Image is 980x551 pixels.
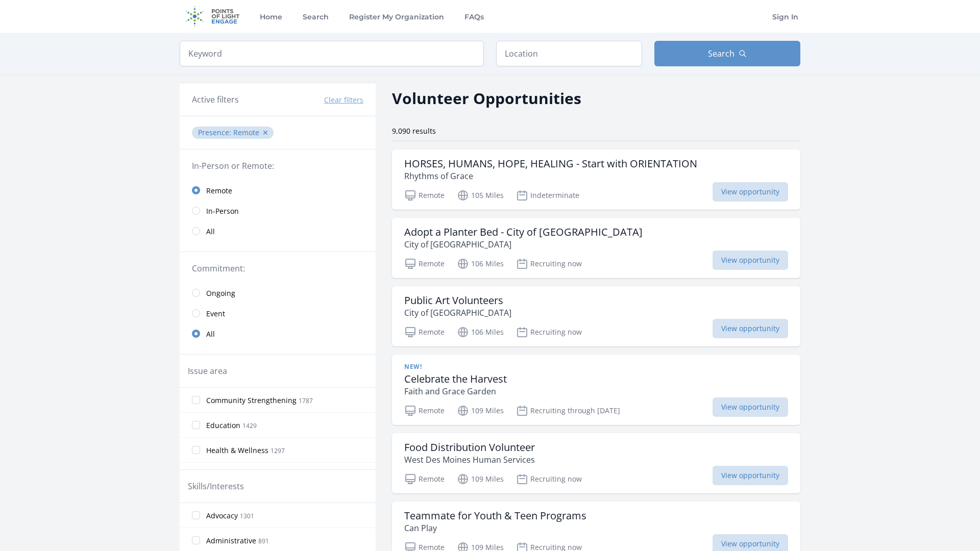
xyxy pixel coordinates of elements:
[392,149,800,210] a: HORSES, HUMANS, HOPE, HEALING - Start with ORIENTATION Rhythms of Grace Remote 105 Miles Indeterm...
[713,182,788,202] span: View opportunity
[457,405,504,417] p: 109 Miles
[240,512,254,520] span: 1301
[516,258,582,270] p: Recruiting now
[262,128,268,138] button: ✕
[271,446,285,455] span: 1297
[299,396,313,405] span: 1787
[206,309,225,319] span: Event
[188,480,244,492] legend: Skills/Interests
[404,385,507,397] p: Faith and Grace Garden
[516,473,582,485] p: Recruiting now
[198,128,233,137] span: Presence :
[404,170,697,182] p: Rhythms of Grace
[192,93,239,106] h3: Active filters
[404,405,445,417] p: Remote
[206,206,239,216] span: In-Person
[404,363,422,371] span: New!
[404,294,511,307] h3: Public Art Volunteers
[392,355,800,425] a: New! Celebrate the Harvest Faith and Grace Garden Remote 109 Miles Recruiting through [DATE] View...
[192,421,200,429] input: Education 1429
[258,537,269,545] span: 891
[404,158,697,170] h3: HORSES, HUMANS, HOPE, HEALING - Start with ORIENTATION
[516,326,582,338] p: Recruiting now
[404,441,535,454] h3: Food Distribution Volunteer
[404,326,445,338] p: Remote
[180,323,376,344] a: All
[404,373,507,385] h3: Celebrate the Harvest
[457,473,504,485] p: 109 Miles
[516,189,579,202] p: Indeterminate
[192,160,363,172] legend: In-Person or Remote:
[404,454,535,466] p: West Des Moines Human Services
[180,283,376,303] a: Ongoing
[206,511,238,521] span: Advocacy
[404,522,586,534] p: Can Play
[206,227,215,237] span: All
[180,221,376,241] a: All
[192,446,200,454] input: Health & Wellness 1297
[392,433,800,493] a: Food Distribution Volunteer West Des Moines Human Services Remote 109 Miles Recruiting now View o...
[180,180,376,201] a: Remote
[192,396,200,404] input: Community Strengthening 1787
[206,329,215,339] span: All
[392,126,436,136] span: 9,090 results
[404,258,445,270] p: Remote
[392,286,800,346] a: Public Art Volunteers City of [GEOGRAPHIC_DATA] Remote 106 Miles Recruiting now View opportunity
[457,258,504,270] p: 106 Miles
[404,226,643,238] h3: Adopt a Planter Bed - City of [GEOGRAPHIC_DATA]
[708,47,734,60] span: Search
[457,189,504,202] p: 105 Miles
[404,189,445,202] p: Remote
[206,186,232,196] span: Remote
[404,238,643,251] p: City of [GEOGRAPHIC_DATA]
[404,510,586,522] h3: Teammate for Youth & Teen Programs
[233,128,259,137] span: Remote
[206,420,240,431] span: Education
[206,288,235,298] span: Ongoing
[654,41,800,66] button: Search
[192,262,363,274] legend: Commitment:
[180,201,376,221] a: In-Person
[206,536,256,546] span: Administrative
[242,421,257,430] span: 1429
[324,95,363,105] button: Clear filters
[457,326,504,338] p: 106 Miles
[713,466,788,485] span: View opportunity
[192,536,200,544] input: Administrative 891
[206,445,268,456] span: Health & Wellness
[404,307,511,319] p: City of [GEOGRAPHIC_DATA]
[713,319,788,338] span: View opportunity
[516,405,620,417] p: Recruiting through [DATE]
[180,41,484,66] input: Keyword
[713,251,788,270] span: View opportunity
[392,87,581,110] h2: Volunteer Opportunities
[713,397,788,417] span: View opportunity
[206,395,297,406] span: Community Strengthening
[180,303,376,323] a: Event
[192,511,200,519] input: Advocacy 1301
[188,365,227,377] legend: Issue area
[496,41,642,66] input: Location
[404,473,445,485] p: Remote
[392,218,800,278] a: Adopt a Planter Bed - City of [GEOGRAPHIC_DATA] City of [GEOGRAPHIC_DATA] Remote 106 Miles Recrui...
